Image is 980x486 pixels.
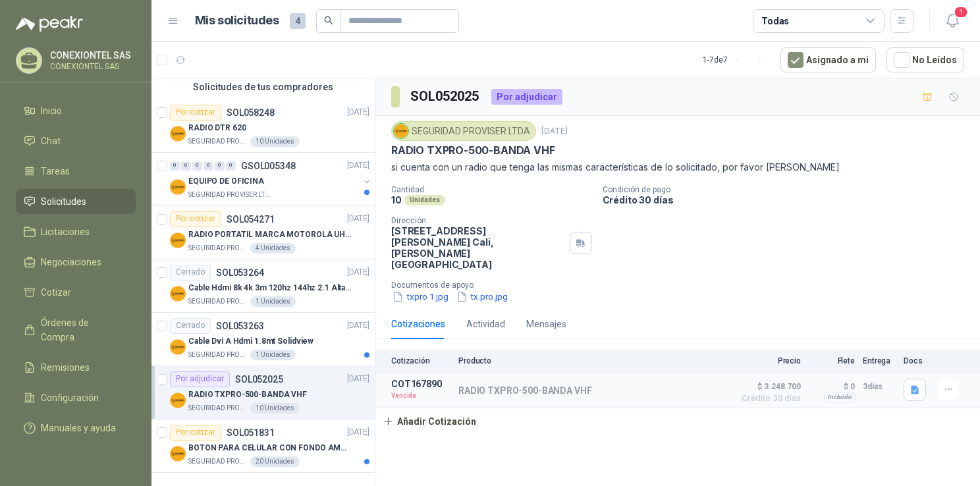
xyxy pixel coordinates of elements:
div: Por cotizar [170,425,221,441]
span: 1 [954,6,968,18]
img: Company Logo [170,179,186,195]
p: GSOL005348 [241,161,296,171]
div: Incluido [824,392,855,402]
p: [DATE] [347,319,369,332]
div: 0 [192,161,202,171]
p: [DATE] [347,159,369,172]
a: CerradoSOL053264[DATE] Company LogoCable Hdmi 8k 4k 3m 120hz 144hz 2.1 Alta VelocidadSEGURIDAD PR... [151,259,375,313]
p: RADIO PORTATIL MARCA MOTOROLA UHF SIN PANTALLA CON GPS, INCLUYE: ANTENA, BATERIA, CLIP Y CARGADOR [188,229,352,241]
div: 0 [215,161,225,171]
p: SEGURIDAD PROVISER LTDA [188,403,248,414]
a: Órdenes de Compra [16,310,136,350]
img: Logo peakr [16,16,83,32]
p: SEGURIDAD PROVISER LTDA [188,243,248,254]
span: Solicitudes [41,194,86,209]
p: Condición de pago [603,185,975,194]
p: SEGURIDAD PROVISER LTDA [188,190,271,200]
span: Configuración [41,391,99,405]
a: Inicio [16,98,136,123]
p: 3 días [863,379,896,394]
a: Por cotizarSOL054271[DATE] Company LogoRADIO PORTATIL MARCA MOTOROLA UHF SIN PANTALLA CON GPS, IN... [151,206,375,259]
img: Company Logo [170,126,186,142]
p: Entrega [863,356,896,365]
div: 20 Unidades [250,456,300,467]
div: 10 Unidades [250,136,300,147]
span: Negociaciones [41,255,101,269]
span: Órdenes de Compra [41,315,123,344]
p: SOL058248 [227,108,275,117]
div: Unidades [404,195,445,205]
p: Producto [458,356,727,365]
p: [DATE] [541,125,568,138]
button: txpro 1.jpg [391,290,450,304]
div: Mensajes [526,317,566,331]
p: Flete [809,356,855,365]
span: Manuales y ayuda [41,421,116,435]
span: Inicio [41,103,62,118]
p: BOTON PARA CELULAR CON FONDO AMARILLO [188,442,352,454]
span: search [324,16,333,25]
a: Tareas [16,159,136,184]
p: Cable Hdmi 8k 4k 3m 120hz 144hz 2.1 Alta Velocidad [188,282,352,294]
p: SOL053264 [216,268,264,277]
a: Cotizar [16,280,136,305]
a: Negociaciones [16,250,136,275]
div: Solicitudes de tus compradores [151,74,375,99]
div: Actividad [466,317,505,331]
p: RADIO TXPRO-500-BANDA VHF [188,389,307,401]
p: COT167890 [391,379,450,389]
span: Chat [41,134,61,148]
div: 0 [204,161,213,171]
p: SEGURIDAD PROVISER LTDA [188,456,248,467]
a: Por adjudicarSOL052025[DATE] Company LogoRADIO TXPRO-500-BANDA VHFSEGURIDAD PROVISER LTDA10 Unidades [151,366,375,419]
div: 0 [226,161,236,171]
a: Por cotizarSOL058248[DATE] Company LogoRADIO DTR 620SEGURIDAD PROVISER LTDA10 Unidades [151,99,375,153]
p: [DATE] [347,373,369,385]
a: Por cotizarSOL051831[DATE] Company LogoBOTON PARA CELULAR CON FONDO AMARILLOSEGURIDAD PROVISER LT... [151,419,375,473]
div: 1 - 7 de 7 [703,49,770,70]
img: Company Logo [170,392,186,408]
p: Vencida [391,389,450,402]
a: Configuración [16,385,136,410]
img: Company Logo [394,124,408,138]
span: Cotizar [41,285,71,300]
img: Company Logo [170,286,186,302]
button: tx pro.jpg [455,290,509,304]
p: SOL053263 [216,321,264,331]
div: Cerrado [170,318,211,334]
p: [DATE] [347,213,369,225]
p: Cantidad [391,185,592,194]
p: si cuenta con un radio que tenga las mismas características de lo solicitado, por favor [PERSON_N... [391,160,964,175]
a: 0 0 0 0 0 0 GSOL005348[DATE] Company LogoEQUIPO DE OFICINASEGURIDAD PROVISER LTDA [170,158,372,200]
img: Company Logo [170,446,186,462]
a: Remisiones [16,355,136,380]
p: SOL051831 [227,428,275,437]
p: SOL052025 [235,375,283,384]
div: 4 Unidades [250,243,296,254]
p: RADIO TXPRO-500-BANDA VHF [458,385,592,396]
button: Añadir Cotización [375,408,483,435]
span: $ 3.248.700 [735,379,801,394]
p: SEGURIDAD PROVISER LTDA [188,296,248,307]
div: 1 Unidades [250,296,296,307]
p: Dirección [391,216,564,225]
div: Por cotizar [170,211,221,227]
p: Precio [735,356,801,365]
div: SEGURIDAD PROVISER LTDA [391,121,536,141]
div: 10 Unidades [250,403,300,414]
a: Chat [16,128,136,153]
h1: Mis solicitudes [195,11,279,30]
p: Documentos de apoyo [391,281,975,290]
div: 0 [170,161,180,171]
p: EQUIPO DE OFICINA [188,175,264,188]
p: [DATE] [347,106,369,119]
span: Crédito 30 días [735,394,801,402]
a: Licitaciones [16,219,136,244]
button: Asignado a mi [780,47,876,72]
p: CONEXIONTEL SAS [50,51,132,60]
div: Cerrado [170,265,211,281]
p: Cable Dvi A Hdmi 1.8mt Solidview [188,335,313,348]
p: CONEXIONTEL SAS [50,63,132,70]
p: [DATE] [347,426,369,439]
p: SEGURIDAD PROVISER LTDA [188,136,248,147]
